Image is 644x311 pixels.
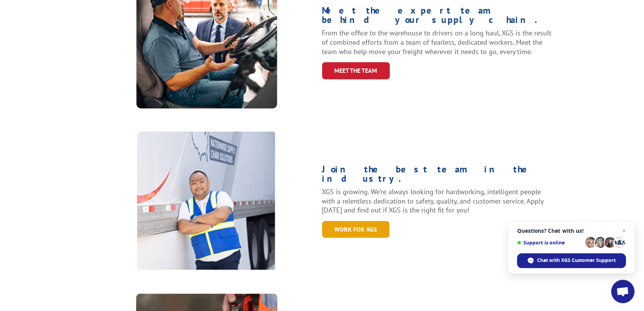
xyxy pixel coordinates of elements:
img: About [136,131,277,272]
h1: Join the best team in the industry. [322,165,553,187]
h1: Meet the expert team behind your supply chain. [322,6,553,28]
a: Open chat [611,280,635,303]
p: XGS is growing. We’re always looking for hardworking, intelligent people with a relentless dedica... [322,187,553,215]
p: From the office to the warehouse to drivers on a long haul, XGS is the result of combined efforts... [322,28,553,56]
span: Chat with XGS Customer Support [537,257,616,264]
a: Meet the Team [322,62,390,79]
span: Questions? Chat with us! [517,228,626,234]
span: Chat with XGS Customer Support [517,253,626,268]
span: Support is online [517,240,583,246]
a: WORK for xgs [322,221,390,238]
